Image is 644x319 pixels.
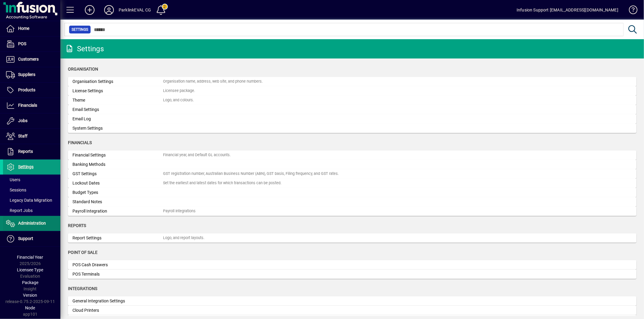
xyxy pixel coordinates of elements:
span: Settings [18,164,34,169]
a: POS [3,36,60,52]
div: Logo, and colours. [163,97,194,103]
div: GST registration number, Australian Business Number (ABN), GST basis, Filing frequency, and GST r... [163,171,339,177]
a: Standard Notes [68,197,636,207]
a: System Settings [68,124,636,133]
a: License SettingsLicensee package. [68,86,636,96]
span: Jobs [18,118,27,123]
span: Financials [68,140,92,145]
span: Home [18,26,29,31]
span: Support [18,236,33,241]
span: Administration [18,221,46,226]
span: Report Jobs [6,208,33,213]
div: Payroll Integration [72,208,163,214]
a: POS Terminals [68,270,636,279]
div: Standard Notes [72,199,163,205]
div: Financial Settings [72,152,163,158]
span: Customers [18,57,39,62]
div: Licensee package. [163,88,195,94]
a: Lockout DatesSet the earliest and latest dates for which transactions can be posted. [68,178,636,188]
span: Sessions [6,188,26,192]
a: Administration [3,216,60,231]
button: Add [80,5,99,15]
span: Staff [18,134,27,138]
a: Home [3,21,60,36]
span: Organisation [68,67,98,71]
div: Report Settings [72,235,163,241]
a: POS Cash Drawers [68,260,636,270]
div: License Settings [72,88,163,94]
a: Email Log [68,114,636,124]
div: Lockout Dates [72,180,163,186]
span: Legacy Data Migration [6,198,52,203]
span: POS [18,41,26,46]
a: General Integration Settings [68,296,636,306]
span: Package [22,280,38,285]
a: Organisation SettingsOrganisation name, address, web site, and phone numbers. [68,77,636,86]
a: Financial SettingsFinancial year, and Default GL accounts. [68,150,636,160]
a: Report SettingsLogo, and report layouts. [68,233,636,243]
div: Financial year, and Default GL accounts. [163,152,231,158]
a: ThemeLogo, and colours. [68,96,636,105]
span: Settings [72,27,88,33]
a: Products [3,83,60,98]
a: Sessions [3,185,60,195]
div: Logo, and report layouts. [163,235,204,241]
div: Theme [72,97,163,103]
a: Knowledge Base [624,1,636,21]
a: Financials [3,98,60,113]
a: Report Jobs [3,205,60,216]
a: Legacy Data Migration [3,195,60,205]
div: GST Settings [72,171,163,177]
a: Users [3,175,60,185]
span: Suppliers [18,72,35,77]
span: Products [18,87,35,92]
span: Integrations [68,286,97,291]
div: Organisation name, address, web site, and phone numbers. [163,79,263,84]
a: GST SettingsGST registration number, Australian Business Number (ABN), GST basis, Filing frequenc... [68,169,636,178]
span: Licensee Type [17,267,43,272]
span: Users [6,177,20,182]
div: Budget Types [72,189,163,196]
div: Email Settings [72,106,163,113]
a: Jobs [3,113,60,128]
div: POS Terminals [72,271,163,277]
span: Reports [18,149,33,154]
div: Settings [65,44,104,54]
div: Organisation Settings [72,78,163,85]
div: Payroll Integrations [163,208,196,214]
div: Email Log [72,116,163,122]
span: Version [23,293,37,298]
a: Payroll IntegrationPayroll Integrations [68,207,636,216]
a: Staff [3,129,60,144]
div: Infusion Support [EMAIL_ADDRESS][DOMAIN_NAME] [517,5,618,15]
span: Point of Sale [68,250,98,255]
div: Cloud Printers [72,307,163,314]
span: Financial Year [17,255,43,260]
a: Customers [3,52,60,67]
a: Email Settings [68,105,636,114]
span: Financials [18,103,37,108]
a: Reports [3,144,60,159]
div: POS Cash Drawers [72,262,163,268]
a: Suppliers [3,67,60,82]
span: Node [25,305,35,310]
div: Banking Methods [72,161,163,168]
a: Support [3,231,60,246]
div: Set the earliest and latest dates for which transactions can be posted. [163,180,281,186]
div: System Settings [72,125,163,131]
a: Banking Methods [68,160,636,169]
span: Reports [68,223,86,228]
div: ParklinkEVAL CG [119,5,151,15]
a: Cloud Printers [68,306,636,315]
a: Budget Types [68,188,636,197]
button: Profile [99,5,119,15]
div: General Integration Settings [72,298,163,304]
